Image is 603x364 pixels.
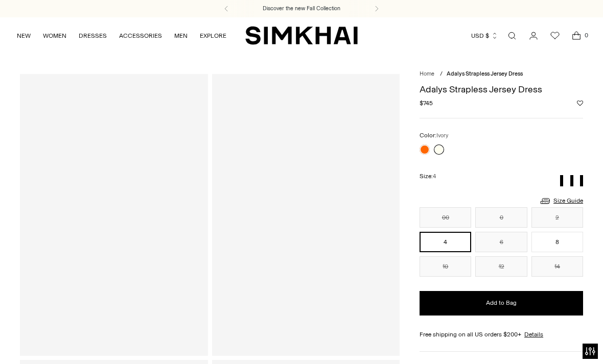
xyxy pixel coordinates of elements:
[471,25,498,47] button: USD $
[79,25,107,47] a: DRESSES
[20,74,208,355] a: Adalys Strapless Jersey Dress
[502,26,522,46] a: Open search modal
[245,26,358,45] a: SIMKHAI
[420,70,583,79] nav: breadcrumbs
[420,70,434,77] a: Home
[420,330,583,339] div: Free shipping on all US orders $200+
[524,330,543,339] a: Details
[545,26,565,46] a: Wishlist
[420,256,471,277] button: 10
[420,207,471,228] button: 00
[420,232,471,252] button: 4
[263,5,340,13] a: Discover the new Fall Collection
[420,131,448,140] label: Color:
[433,173,436,180] span: 4
[486,299,517,307] span: Add to Bag
[531,232,583,252] button: 8
[212,74,400,355] a: Adalys Strapless Jersey Dress
[531,207,583,228] button: 2
[531,256,583,277] button: 14
[539,195,583,207] a: Size Guide
[577,100,583,106] button: Add to Wishlist
[475,256,527,277] button: 12
[200,25,226,47] a: EXPLORE
[582,31,591,40] span: 0
[440,70,443,79] div: /
[43,25,66,47] a: WOMEN
[420,85,583,94] h1: Adalys Strapless Jersey Dress
[17,25,31,47] a: NEW
[436,132,448,139] span: Ivory
[174,25,188,47] a: MEN
[447,70,523,77] span: Adalys Strapless Jersey Dress
[420,99,433,108] span: $745
[119,25,162,47] a: ACCESSORIES
[475,232,527,252] button: 6
[475,207,527,228] button: 0
[420,291,583,316] button: Add to Bag
[523,26,544,46] a: Go to the account page
[420,172,436,181] label: Size:
[566,26,587,46] a: Open cart modal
